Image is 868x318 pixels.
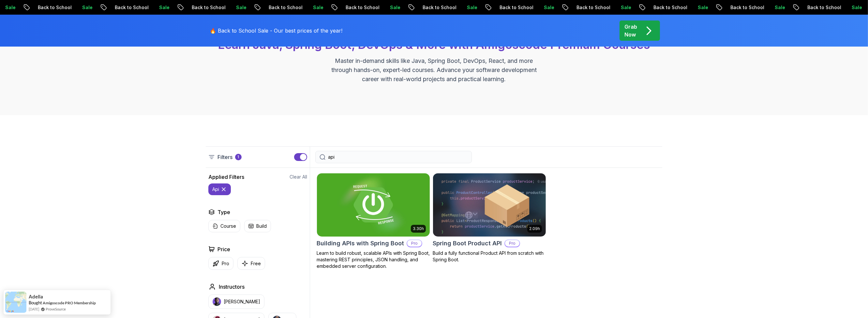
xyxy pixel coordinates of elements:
[317,250,430,269] p: Learn to build robust, scalable APIs with Spring Boot, mastering REST principles, JSON handling, ...
[491,4,536,11] p: Back to School
[107,4,151,11] p: Back to School
[5,292,26,313] img: provesource social proof notification image
[208,220,240,232] button: Course
[208,183,231,195] button: api
[217,208,230,216] h2: Type
[568,4,613,11] p: Back to School
[46,306,66,312] a: ProveSource
[433,239,502,248] h2: Spring Boot Product API
[251,260,261,267] p: Free
[244,220,271,232] button: Build
[413,226,424,231] p: 3.30h
[217,245,230,253] h2: Price
[433,173,546,263] a: Spring Boot Product API card2.09hSpring Boot Product APIProBuild a fully functional Product API f...
[536,4,557,11] p: Sale
[305,4,326,11] p: Sale
[256,223,267,229] p: Build
[228,4,249,11] p: Sale
[290,174,307,180] button: Clear All
[208,257,233,270] button: Pro
[74,4,95,11] p: Sale
[43,300,96,305] a: Amigoscode PRO Membership
[30,4,74,11] p: Back to School
[212,186,219,193] p: api
[29,300,42,305] span: Bought
[328,154,468,160] input: Search Java, React, Spring boot ...
[220,223,236,229] p: Course
[184,4,228,11] p: Back to School
[29,294,43,299] span: Adella
[433,173,546,237] img: Spring Boot Product API card
[337,4,382,11] p: Back to School
[645,4,690,11] p: Back to School
[314,172,432,238] img: Building APIs with Spring Boot card
[324,56,544,84] p: Master in-demand skills like Java, Spring Boot, DevOps, React, and more through hands-on, expert-...
[237,257,265,270] button: Free
[151,4,172,11] p: Sale
[529,226,540,231] p: 2.09h
[624,23,637,38] p: Grab Now
[208,173,244,181] h2: Applied Filters
[208,295,264,309] button: instructor img[PERSON_NAME]
[224,298,260,305] p: [PERSON_NAME]
[433,250,546,263] p: Build a fully functional Product API from scratch with Spring Boot.
[799,4,844,11] p: Back to School
[317,239,404,248] h2: Building APIs with Spring Boot
[317,173,430,269] a: Building APIs with Spring Boot card3.30hBuilding APIs with Spring BootProLearn to build robust, s...
[213,297,221,306] img: instructor img
[210,27,342,35] p: 🔥 Back to School Sale - Our best prices of the year!
[222,260,229,267] p: Pro
[407,240,422,247] p: Pro
[844,4,864,11] p: Sale
[382,4,403,11] p: Sale
[261,4,305,11] p: Back to School
[767,4,787,11] p: Sale
[722,4,767,11] p: Back to School
[459,4,480,11] p: Sale
[238,154,239,160] p: 1
[690,4,711,11] p: Sale
[29,306,39,312] span: [DATE]
[414,4,459,11] p: Back to School
[613,4,634,11] p: Sale
[505,240,519,247] p: Pro
[217,153,232,161] p: Filters
[219,283,245,291] h2: Instructors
